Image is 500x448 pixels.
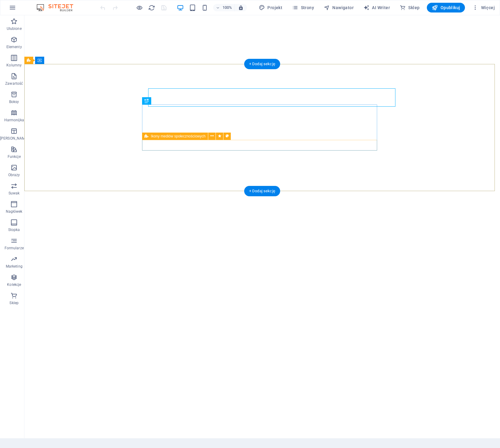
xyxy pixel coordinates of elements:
[9,191,20,196] p: Suwak
[290,3,316,12] button: Strony
[136,4,143,11] button: Kliknij tutaj, aby wyjść z trybu podglądu i kontynuować edycję
[8,154,21,159] p: Funkcje
[427,3,465,12] button: Opublikuj
[244,186,280,196] div: + Dodaj sekcję
[259,5,282,11] span: Projekt
[432,5,460,11] span: Opublikuj
[244,59,280,69] div: + Dodaj sekcję
[6,44,22,49] p: Elementy
[5,246,24,251] p: Formularze
[8,227,20,232] p: Stopka
[361,3,392,12] button: AI Writer
[324,5,354,11] span: Nawigator
[470,3,497,12] button: Więcej
[7,282,21,287] p: Kolekcje
[6,264,23,269] p: Marketing
[222,4,232,11] h6: 100%
[8,172,20,177] p: Obrazy
[35,4,81,11] img: Editor Logo
[6,63,22,68] p: Kolumny
[321,3,356,12] button: Nawigator
[213,4,235,11] button: 100%
[363,5,390,11] span: AI Writer
[9,99,19,104] p: Boksy
[400,5,420,11] span: Sklep
[472,5,495,11] span: Więcej
[4,118,24,123] p: Harmonijka
[5,81,23,86] p: Zawartość
[6,209,23,214] p: Nagłówek
[397,3,422,12] button: Sklep
[292,5,314,11] span: Strony
[148,4,155,11] i: Przeładuj stronę
[148,4,155,11] button: reload
[238,5,244,10] i: Po zmianie rozmiaru automatycznie dostosowuje poziom powiększenia do wybranego urządzenia.
[256,3,285,12] button: Projekt
[256,3,285,12] div: Projekt (Ctrl+Alt+Y)
[151,134,205,138] span: Ikony mediów społecznościowych
[7,26,22,31] p: Ulubione
[9,300,19,305] p: Sklep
